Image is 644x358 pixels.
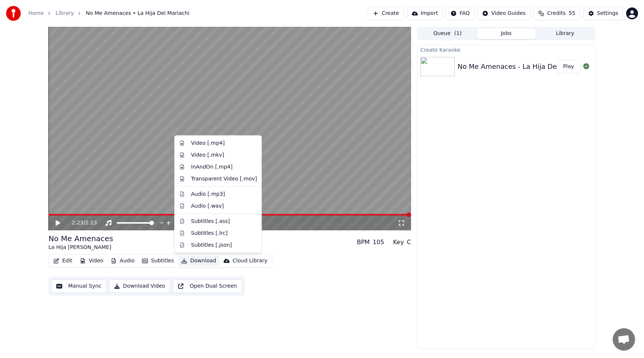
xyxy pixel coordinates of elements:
div: BPM [357,238,370,247]
div: Subtitles [.ass] [191,217,230,225]
div: Video [.mkv] [191,151,224,159]
button: Audio [108,256,138,266]
div: Audio [.mp3] [191,190,225,198]
div: No Me Amenaces - La Hija Del Mariachi [458,61,589,72]
button: Play [557,60,580,73]
img: youka [6,6,21,21]
div: / [72,219,90,227]
div: Subtitles [.lrc] [191,229,228,237]
div: Open chat [613,328,635,351]
div: Subtitles [.json] [191,241,232,249]
div: Transparent Video [.mov] [191,175,257,182]
button: Edit [50,256,75,266]
span: 55 [569,10,575,17]
div: No Me Amenaces [48,233,113,244]
nav: breadcrumb [28,10,189,17]
div: InAndOn [.mp4] [191,163,233,170]
button: Subtitles [139,256,177,266]
button: Queue [418,28,477,39]
div: Create Karaoke [417,45,595,54]
button: Download [178,256,219,266]
button: Video Guides [477,7,530,20]
span: 2:23 [72,219,83,227]
button: Create [368,7,404,20]
button: Manual Sync [51,279,106,293]
span: No Me Amenaces • La Hija Del Mariachi [86,10,189,17]
div: Video [.mp4] [191,140,225,147]
div: La Hija [PERSON_NAME] [48,244,113,251]
div: Settings [597,10,618,17]
span: Credits [547,10,565,17]
div: 105 [373,238,384,247]
span: 2:23 [85,219,97,227]
button: Settings [583,7,623,20]
button: Library [536,28,594,39]
div: Audio [.wav] [191,202,224,210]
span: ( 1 ) [454,30,462,37]
button: Import [407,7,443,20]
div: Cloud Library [233,257,267,265]
button: Download Video [109,279,170,293]
div: Key [393,238,404,247]
a: Home [28,10,44,17]
a: Library [56,10,74,17]
button: Open Dual Screen [173,279,242,293]
button: Jobs [477,28,536,39]
button: Video [77,256,106,266]
button: Credits55 [533,7,580,20]
button: FAQ [446,7,474,20]
div: C [407,238,411,247]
